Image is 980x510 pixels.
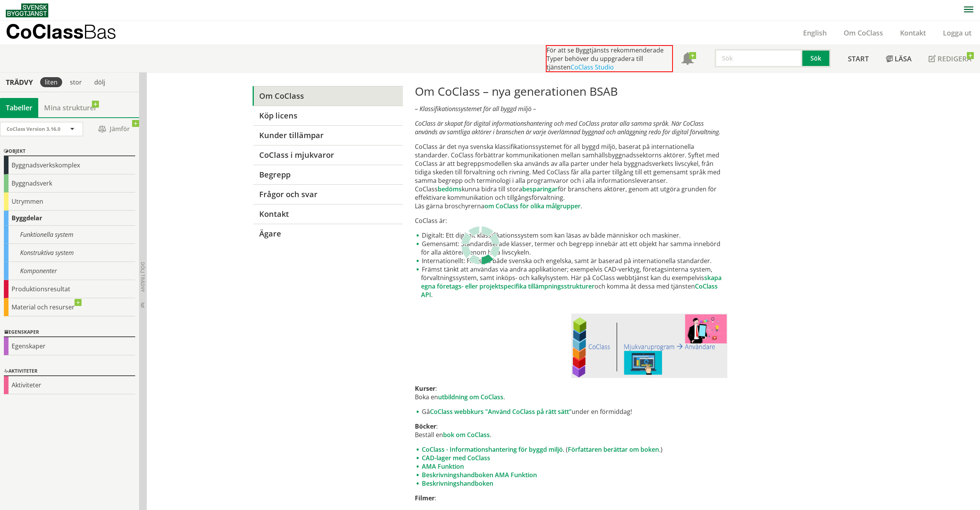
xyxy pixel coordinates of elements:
[443,431,490,439] a: bok om CoClass
[415,216,727,225] p: CoClass är:
[715,49,802,68] input: Sök
[415,84,727,98] h1: Om CoClass – nya generationen BSAB
[422,462,464,471] a: AMA Funktion
[421,274,722,290] a: skapa egna företags- eller projektspecifika tillämpningsstrukturer
[415,422,727,439] p: : Beställ en .
[139,262,146,292] span: Dölj trädvy
[415,119,720,136] em: CoClass är skapat för digital informationshantering och med CoClass pratar alla samma språk. När ...
[835,28,892,37] a: Om CoClass
[681,53,694,66] span: Notifikationer
[522,185,558,193] a: besparingar
[4,174,135,193] div: Byggnadsverk
[4,376,135,394] div: Aktiviteter
[253,204,403,224] a: Kontakt
[934,28,980,37] a: Logga ut
[415,231,727,240] li: Digitalt: Ett digitalt klassifikationssystem som kan läsas av både människor och maskiner.
[38,98,103,117] a: Mina strukturer
[415,384,727,401] p: : Boka en .
[4,367,135,376] div: Aktiviteter
[415,494,727,502] p: :
[253,106,403,125] a: Köp licens
[848,54,869,63] span: Start
[4,156,135,174] div: Byggnadsverkskomplex
[422,479,493,488] a: Beskrivningshandboken
[4,244,135,262] div: Konstruktiva system
[415,422,436,431] strong: Böcker
[895,54,912,63] span: Läsa
[415,407,727,416] li: Gå under en förmiddag!
[415,265,727,299] li: Främst tänkt att användas via andra applikationer; exempelvis CAD-verktyg, företagsinterna system...
[4,337,135,355] div: Egenskaper
[253,125,403,145] a: Kunder tillämpar
[6,3,48,17] img: Svensk Byggtjänst
[4,147,135,156] div: Objekt
[877,45,920,72] a: Läsa
[461,226,500,265] img: Laddar
[415,105,536,113] em: – Klassifikationssystemet för all byggd miljö –
[422,445,563,454] a: CoClass - Informationshantering för byggd miljö
[253,86,403,106] a: Om CoClass
[571,63,614,71] a: CoClass Studio
[415,240,727,257] li: Gemensamt: Standardiserade klasser, termer och begrepp innebär att ett objekt har samma innebörd ...
[795,28,835,37] a: English
[253,184,403,204] a: Frågor och svar
[65,77,87,87] div: stor
[571,314,728,378] img: CoClasslegohink-mjukvara-anvndare.JPG
[415,494,435,502] strong: Filmer
[253,224,403,243] a: Ägare
[415,445,727,454] li: . ( .)
[4,193,135,211] div: Utrymmen
[438,185,462,193] a: bedöms
[7,125,60,132] span: CoClass Version 3.16.0
[4,226,135,244] div: Funktionella system
[415,142,727,210] p: CoClass är det nya svenska klassifikationssystemet för all byggd miljö, baserat på internationell...
[2,78,37,86] div: Trädvy
[571,314,728,378] a: Läs mer om CoClass i mjukvaror
[4,211,135,226] div: Byggdelar
[90,77,110,87] div: dölj
[920,45,980,72] a: Redigera
[4,262,135,280] div: Komponenter
[83,20,116,43] span: Bas
[438,393,503,401] a: utbildning om CoClass
[4,328,135,337] div: Egenskaper
[415,384,435,393] strong: Kurser
[839,45,877,72] a: Start
[4,298,135,316] div: Material och resurser
[91,122,137,136] span: Jämför
[421,282,718,299] a: CoClass API
[253,145,403,165] a: CoClass i mjukvaror
[892,28,934,37] a: Kontakt
[4,280,135,298] div: Produktionsresultat
[430,407,572,416] a: CoClass webbkurs "Använd CoClass på rätt sätt"
[253,165,403,184] a: Begrepp
[6,27,116,36] p: CoClass
[6,21,133,45] a: CoClassBas
[568,445,659,454] a: Författaren berättar om boken
[938,54,972,63] span: Redigera
[422,471,537,479] a: Beskrivningshandboken AMA Funktion
[40,77,62,87] div: liten
[415,257,727,265] li: Internationellt: Finns på både svenska och engelska, samt är baserad på internationella standarder.
[484,202,581,210] a: om CoClass för olika målgrupper
[546,45,673,72] div: För att se Byggtjänsts rekommenderade Typer behöver du uppgradera till tjänsten
[422,454,490,462] a: CAD-lager med CoClass
[802,49,831,68] button: Sök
